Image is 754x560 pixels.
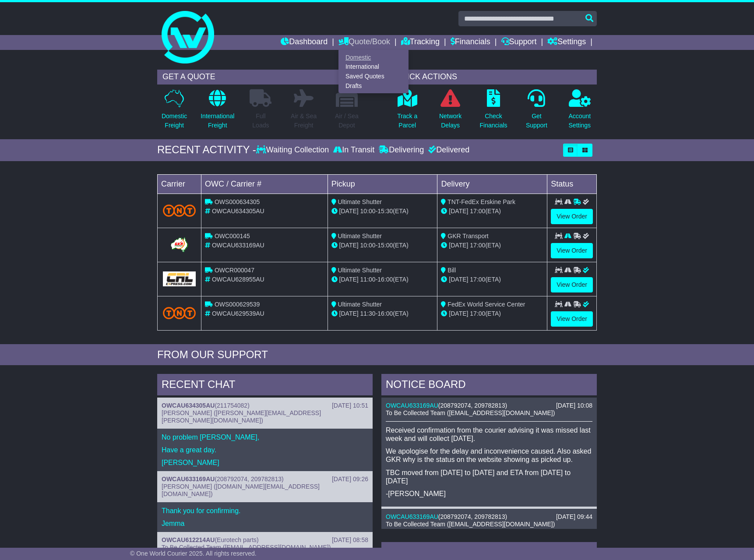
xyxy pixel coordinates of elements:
div: (ETA) [441,275,543,284]
a: View Order [551,209,593,224]
span: [DATE] [449,208,468,215]
div: - (ETA) [331,309,434,318]
td: Carrier [158,174,201,194]
p: Thank you for confirming. [162,507,368,515]
span: OWCR000047 [215,267,254,274]
span: [DATE] [339,208,359,215]
p: Check Financials [480,112,507,130]
a: NetworkDelays [439,89,462,135]
span: 17:00 [470,276,485,283]
span: [DATE] [449,242,468,249]
div: ( ) [162,475,368,483]
img: TNT_Domestic.png [163,307,196,319]
a: Tracking [401,35,440,50]
a: Saved Quotes [339,72,408,81]
span: 15:30 [377,208,393,215]
p: Get Support [526,112,547,130]
div: - (ETA) [331,241,434,250]
span: [DATE] [339,276,359,283]
span: © One World Courier 2025. All rights reserved. [130,550,257,557]
span: 10:00 [360,242,376,249]
span: 10:00 [360,208,376,215]
span: [DATE] [449,310,468,317]
a: CheckFinancials [479,89,508,135]
span: [DATE] [339,242,359,249]
span: Bill [447,267,456,274]
a: OWCAU633169AU [386,402,438,409]
div: [DATE] 09:44 [556,513,592,521]
p: Track a Parcel [397,112,417,130]
div: ( ) [162,402,368,409]
p: [PERSON_NAME] [162,458,368,467]
span: 16:00 [377,276,393,283]
span: [DATE] [449,276,468,283]
td: Pickup [328,174,437,194]
a: Dashboard [281,35,328,50]
span: OWS000629539 [215,301,260,308]
div: ( ) [386,513,592,521]
p: International Freight [201,112,234,130]
div: [DATE] 08:58 [332,536,368,544]
div: ( ) [386,402,592,409]
p: TBC moved from [DATE] to [DATE] and ETA from [DATE] to [DATE] [386,468,592,485]
td: OWC / Carrier # [201,174,328,194]
div: QUICK ACTIONS [390,70,597,85]
div: - (ETA) [331,207,434,216]
p: Received confirmation from the courier advising it was missed last week and will collect [DATE]. [386,426,592,443]
div: Quote/Book [338,50,409,93]
a: AccountSettings [568,89,592,135]
span: 208792074, 209782813 [440,513,505,520]
p: No problem [PERSON_NAME], [162,433,368,441]
span: 17:00 [470,208,485,215]
span: 211754082 [217,402,247,409]
span: TNT-FedEx Erskine Park [447,198,515,205]
span: Ultimate Shutter [338,232,382,239]
span: OWCAU628955AU [212,276,264,283]
div: (ETA) [441,207,543,216]
span: OWC000145 [215,232,250,239]
div: Delivered [426,145,469,155]
span: 17:00 [470,242,485,249]
span: OWCAU633169AU [212,242,264,249]
a: GetSupport [525,89,548,135]
div: - (ETA) [331,275,434,284]
img: GetCarrierServiceLogo [163,271,196,286]
span: OWCAU629539AU [212,310,264,317]
span: [DATE] [339,310,359,317]
span: To Be Collected Team ([EMAIL_ADDRESS][DOMAIN_NAME]) [162,544,331,551]
span: FedEx World Service Center [447,301,525,308]
span: To Be Collected Team ([EMAIL_ADDRESS][DOMAIN_NAME]) [386,521,555,528]
div: GET A QUOTE [157,70,364,85]
p: We apologise for the delay and inconvenience caused. Also asked GKR why is the status on the webs... [386,447,592,464]
span: Ultimate Shutter [338,267,382,274]
a: InternationalFreight [200,89,235,135]
div: ( ) [162,536,368,544]
a: Track aParcel [397,89,418,135]
span: 11:30 [360,310,376,317]
a: View Order [551,277,593,292]
span: OWS000634305 [215,198,260,205]
a: Domestic [339,53,408,62]
span: To Be Collected Team ([EMAIL_ADDRESS][DOMAIN_NAME]) [386,409,555,416]
p: Account Settings [569,112,591,130]
a: View Order [551,243,593,258]
span: 15:00 [377,242,393,249]
td: Delivery [437,174,547,194]
a: Drafts [339,81,408,91]
p: Air / Sea Depot [335,112,359,130]
div: [DATE] 10:51 [332,402,368,409]
a: OWCAU633169AU [386,513,438,520]
p: Air & Sea Freight [291,112,317,130]
div: FROM OUR SUPPORT [157,349,597,361]
a: International [339,62,408,72]
span: OWCAU634305AU [212,208,264,215]
img: GetCarrierServiceLogo [169,236,189,254]
div: RECENT CHAT [157,374,373,398]
div: (ETA) [441,309,543,318]
a: DomesticFreight [161,89,187,135]
span: 17:00 [470,310,485,317]
span: [PERSON_NAME] ([PERSON_NAME][EMAIL_ADDRESS][PERSON_NAME][DOMAIN_NAME]) [162,409,321,424]
div: (ETA) [441,241,543,250]
a: Financials [451,35,490,50]
p: Jemma [162,519,368,528]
